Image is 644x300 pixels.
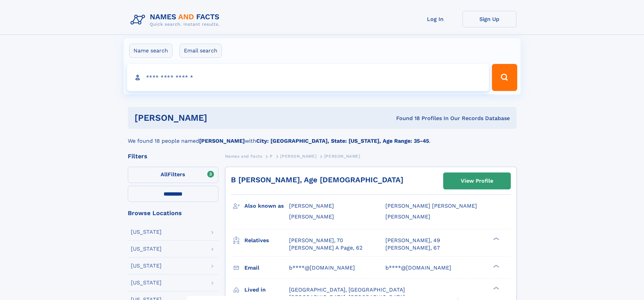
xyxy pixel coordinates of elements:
[128,210,218,216] div: Browse Locations
[270,154,273,159] span: P
[280,154,316,159] span: [PERSON_NAME]
[289,203,334,209] span: [PERSON_NAME]
[289,244,362,252] a: [PERSON_NAME] A Page, 62
[244,235,289,246] h3: Relatives
[461,173,493,189] div: View Profile
[492,236,500,241] div: ❯
[444,173,510,189] a: View Profile
[492,286,500,290] div: ❯
[492,64,517,91] button: Search Button
[289,213,334,220] span: [PERSON_NAME]
[324,154,360,159] span: [PERSON_NAME]
[131,229,162,235] div: [US_STATE]
[462,11,517,27] a: Sign Up
[289,237,343,244] a: [PERSON_NAME], 70
[244,284,289,296] h3: Lived in
[289,286,405,293] span: [GEOGRAPHIC_DATA], [GEOGRAPHIC_DATA]
[128,153,218,159] div: Filters
[270,152,273,160] a: P
[131,263,162,269] div: [US_STATE]
[128,11,225,29] img: Logo Names and Facts
[131,246,162,252] div: [US_STATE]
[280,152,316,160] a: [PERSON_NAME]
[161,171,168,178] span: All
[225,152,262,160] a: Names and Facts
[231,176,403,184] a: B [PERSON_NAME], Age [DEMOGRAPHIC_DATA]
[385,237,440,244] a: [PERSON_NAME], 49
[385,244,440,252] a: [PERSON_NAME], 67
[129,44,172,58] label: Name search
[408,11,462,27] a: Log In
[385,203,477,209] span: [PERSON_NAME] [PERSON_NAME]
[128,129,517,145] div: We found 18 people named with .
[302,115,510,122] div: Found 18 Profiles In Our Records Database
[492,264,500,268] div: ❯
[199,138,245,144] b: [PERSON_NAME]
[244,200,289,212] h3: Also known as
[128,167,218,183] label: Filters
[244,262,289,274] h3: Email
[127,64,489,91] input: search input
[256,138,429,144] b: City: [GEOGRAPHIC_DATA], State: [US_STATE], Age Range: 35-45
[180,44,222,58] label: Email search
[385,213,430,220] span: [PERSON_NAME]
[135,114,302,122] h1: [PERSON_NAME]
[131,280,162,285] div: [US_STATE]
